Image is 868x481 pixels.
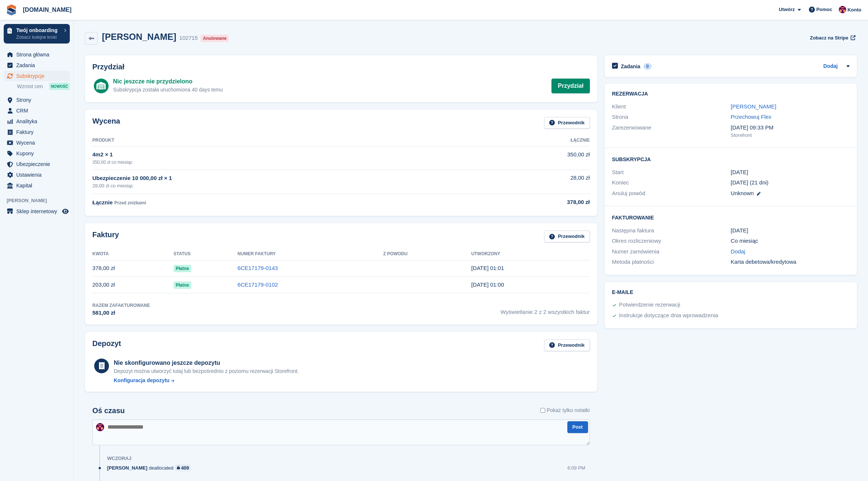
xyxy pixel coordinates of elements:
img: stora-icon-8386f47178a22dfd0bd8f6a31ec36ba5ce8667c1dd55bd0f319d3a0aa187defe.svg [6,4,17,15]
th: Produkt [92,135,479,146]
span: Przed zniżkami [114,200,146,205]
span: Wzrost cen [17,83,43,90]
th: Numer faktury [237,248,383,260]
time: 2025-08-20 23:00:28 UTC [471,281,504,288]
div: Anulowane [201,35,229,42]
a: Dodaj [823,62,838,71]
span: Łącznie [92,199,113,205]
a: Przechowuj Flex [731,114,771,120]
div: Karta debetowa/kredytowa [731,258,850,266]
div: Storefront [731,132,850,139]
a: Konfiguracja depozytu [114,377,299,384]
a: Twój onboarding Zobacz kolejne kroki [4,24,70,44]
th: Utworzony [471,248,590,260]
h2: Subskrypcja [612,155,850,163]
th: Łącznie [479,135,590,146]
a: menu [4,206,70,217]
div: Zarezerwowane [612,124,731,139]
td: 28,00 zł [479,170,590,194]
span: Analityka [16,116,61,127]
span: Ubezpieczenie [16,159,61,169]
span: Sklep internetowy [16,206,61,217]
a: Wzrost cen NOWOŚĆ [17,82,70,90]
a: menu [4,60,70,70]
span: Konto [847,6,861,14]
div: Co miesiąc [731,237,850,245]
a: menu [4,116,70,127]
div: 409 [181,464,189,471]
a: Przydział [551,79,590,93]
div: 378,00 zł [479,198,590,207]
time: 2025-08-20 23:00:00 UTC [731,168,748,177]
a: Zobacz na Stripe [807,32,857,44]
div: 350,00 zł co miesiąc [92,159,479,166]
div: Koniec [612,179,731,187]
td: 203,00 zł [92,277,174,293]
td: 350,00 zł [479,146,590,170]
span: Kapitał [16,180,61,191]
span: Subskrypcje [16,71,61,81]
a: Przewodnik [544,117,590,129]
a: menu [4,95,70,105]
a: Przewodnik [544,339,590,352]
a: 6CE17179-0102 [237,281,278,288]
a: Przewodnik [544,231,590,243]
div: Start [612,168,731,177]
div: Metoda płatności [612,258,731,266]
a: menu [4,138,70,148]
div: 102715 [179,34,198,42]
a: menu [4,71,70,81]
a: menu [4,49,70,60]
div: Strona [612,113,731,121]
a: menu [4,159,70,169]
span: Wycena [16,138,61,148]
span: CRM [16,105,61,116]
span: Płatne [174,281,191,289]
span: [PERSON_NAME] [107,464,147,471]
th: Z powodu [383,248,471,260]
div: Wczoraj [107,456,131,461]
span: Zadania [16,60,61,70]
a: 409 [175,464,191,471]
img: Mateusz Kacwin [839,6,846,13]
p: Zobacz kolejne kroki [16,34,60,41]
div: Ubezpieczenie 10 000,00 zł × 1 [92,174,479,183]
td: 378,00 zł [92,260,174,277]
span: Zobacz na Stripe [810,34,848,42]
a: Podgląd sklepu [61,207,70,216]
div: 28,00 zł co miesiąc [92,182,479,190]
div: 6:09 PM [567,464,585,471]
div: 581,00 zł [92,309,150,317]
a: menu [4,127,70,137]
a: menu [4,105,70,116]
div: 4m2 × 1 [92,150,479,159]
input: Pokaż tylko notatki [540,406,545,414]
div: Nic jeszcze nie przydzielono [113,77,223,86]
a: menu [4,180,70,191]
div: [DATE] 09:33 PM [731,124,850,132]
span: Kupony [16,148,61,159]
a: 6CE17179-0143 [237,265,278,271]
div: Anuluj powód [612,189,731,198]
span: Ustawienia [16,170,61,180]
span: Wyświetlanie 2 z 2 wszystkich faktur [500,302,590,317]
span: Strony [16,95,61,105]
div: Subskrypcja została uruchomiona 40 days temu [113,86,223,94]
a: [PERSON_NAME] [731,103,776,110]
a: [DOMAIN_NAME] [20,4,75,16]
h2: Zadania [621,63,640,70]
span: Strona główna [16,49,61,60]
h2: Rezerwacja [612,91,850,97]
span: [PERSON_NAME] [7,197,74,204]
h2: Fakturowanie [612,214,850,221]
button: Post [567,421,588,433]
div: Konfiguracja depozytu [114,377,170,384]
img: Mateusz Kacwin [96,423,104,431]
div: Klient [612,103,731,111]
div: Numer zamówienia [612,248,731,256]
div: Nie skonfigurowano jeszcze depozytu [114,359,299,367]
span: Utwórz [779,6,794,13]
h2: E-maile [612,290,850,295]
div: Potwierdzenie rezerwacji [619,301,680,309]
a: Dodaj [731,248,745,256]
